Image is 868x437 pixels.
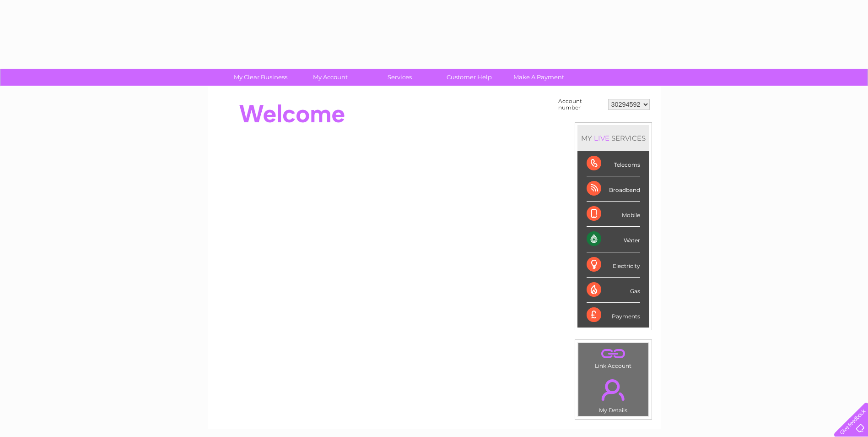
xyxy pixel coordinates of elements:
a: Customer Help [431,69,507,86]
a: My Clear Business [223,69,298,86]
td: My Details [578,371,649,416]
a: My Account [292,69,368,86]
div: Telecoms [587,151,640,176]
a: Services [362,69,437,86]
div: Gas [587,278,640,303]
td: Account number [556,96,606,113]
div: Mobile [587,202,640,227]
a: . [581,345,646,361]
td: Link Account [578,343,649,371]
div: Payments [587,303,640,328]
a: . [581,374,646,406]
div: MY SERVICES [577,125,649,151]
div: Electricity [587,252,640,278]
a: Make A Payment [501,69,577,86]
div: Water [587,227,640,252]
div: LIVE [592,134,611,142]
div: Broadband [587,176,640,202]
